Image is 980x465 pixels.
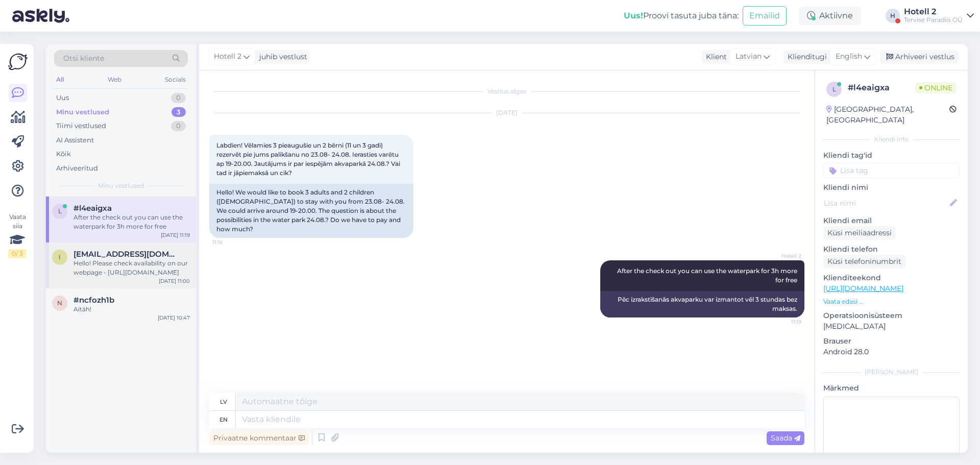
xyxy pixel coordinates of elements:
[209,431,309,445] div: Privaatne kommentaar
[56,135,94,145] div: AI Assistent
[56,93,69,103] div: Uus
[826,104,949,126] div: [GEOGRAPHIC_DATA], [GEOGRAPHIC_DATA]
[600,291,804,317] div: Pēc izrakstīšanās akvaparku var izmantot vēl 3 stundas bez maksas.
[171,93,186,103] div: 0
[823,347,960,357] p: Android 28.0
[799,7,861,25] div: Aktiivne
[763,318,801,326] span: 11:19
[54,73,66,86] div: All
[73,250,180,259] span: innailjina90@gmail.com
[56,121,106,131] div: Tiimi vestlused
[763,252,801,260] span: Hotell 2
[823,150,960,161] p: Kliendi tag'id
[771,433,800,443] span: Saada
[98,181,144,190] span: Minu vestlused
[57,299,62,307] span: n
[171,121,186,131] div: 0
[823,284,903,293] a: [URL][DOMAIN_NAME]
[823,244,960,255] p: Kliendi telefon
[832,85,836,93] span: l
[823,383,960,394] p: Märkmed
[56,107,109,117] div: Minu vestlused
[823,226,896,240] div: Küsi meiliaadressi
[209,184,413,238] div: Hello! We would like to book 3 adults and 2 children ([DEMOGRAPHIC_DATA]) to stay with you from 2...
[216,141,402,177] span: Labdien! Vēlamies 3 pieaugušie un 2 bērni (11 un 3 gadi) rezervēt pie jums palikšanu no 23.08- 24...
[220,393,227,410] div: lv
[823,163,960,178] input: Lisa tag
[106,73,124,86] div: Web
[824,198,948,209] input: Lisa nimi
[214,51,241,62] span: Hotell 2
[836,51,862,62] span: English
[159,277,190,285] div: [DATE] 11:00
[702,52,727,62] div: Klient
[219,411,228,428] div: en
[823,215,960,226] p: Kliendi email
[171,107,186,117] div: 3
[886,9,900,23] div: H
[823,368,960,377] div: [PERSON_NAME]
[823,255,905,268] div: Küsi telefoninumbrit
[212,238,251,246] span: 11:16
[904,8,963,16] div: Hotell 2
[823,182,960,193] p: Kliendi nimi
[73,204,112,213] span: #l4eaigxa
[58,207,62,215] span: l
[904,8,974,24] a: Hotell 2Tervise Paradiis OÜ
[736,51,762,62] span: Latvian
[617,267,799,284] span: After the check out you can use the waterpark for 3h more for free
[56,163,98,174] div: Arhiveeritud
[783,52,827,62] div: Klienditugi
[848,82,915,94] div: # l4eaigxa
[823,135,960,144] div: Kliendi info
[743,6,787,26] button: Emailid
[158,314,190,322] div: [DATE] 10:47
[624,10,739,22] div: Proovi tasuta juba täna:
[59,253,61,261] span: i
[823,336,960,347] p: Brauser
[8,249,27,258] div: 0 / 3
[8,212,27,258] div: Vaata siia
[63,53,104,64] span: Otsi kliente
[904,16,963,24] div: Tervise Paradiis OÜ
[255,52,307,62] div: juhib vestlust
[823,273,960,283] p: Klienditeekond
[209,108,804,117] div: [DATE]
[56,149,71,159] div: Kõik
[73,305,190,314] div: Aitäh!
[823,321,960,332] p: [MEDICAL_DATA]
[624,11,643,20] b: Uus!
[209,87,804,96] div: Vestlus algas
[73,296,114,305] span: #ncfozh1b
[8,52,28,71] img: Askly Logo
[73,259,190,277] div: Hello! Please check availability on our webpage - [URL][DOMAIN_NAME]
[163,73,188,86] div: Socials
[823,310,960,321] p: Operatsioonisüsteem
[915,82,957,93] span: Online
[823,297,960,306] p: Vaata edasi ...
[161,231,190,239] div: [DATE] 11:19
[880,50,959,64] div: Arhiveeri vestlus
[73,213,190,231] div: After the check out you can use the waterpark for 3h more for free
